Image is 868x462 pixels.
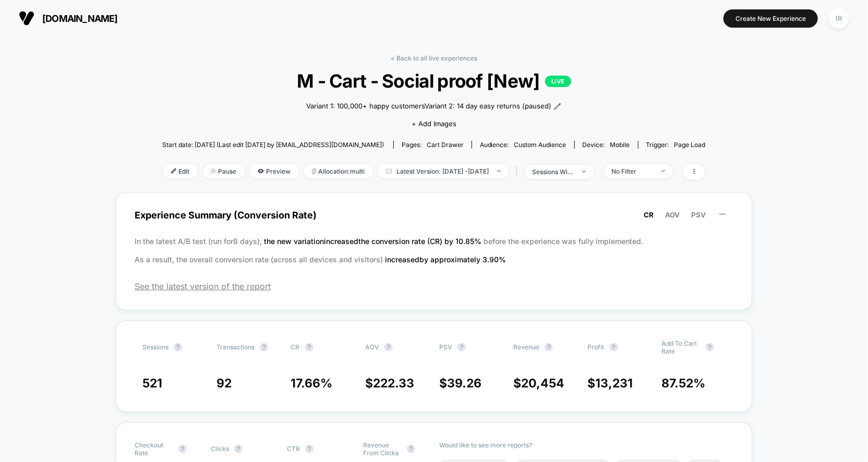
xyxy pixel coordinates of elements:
[574,141,638,149] span: Device:
[291,376,333,391] span: 17.66 %
[142,343,168,351] span: Sessions
[480,141,566,149] div: Audience:
[306,101,551,112] span: Variant 1: 100,000+ happy customersVariant 2: 14 day easy returns (paused)
[610,141,630,149] span: mobile
[457,343,466,351] button: ?
[365,376,414,391] span: $
[662,339,701,355] span: Add To Cart Rate
[211,168,216,174] img: end
[826,8,852,29] button: IR
[644,211,654,219] span: CR
[305,343,314,351] button: ?
[16,10,121,27] button: [DOMAIN_NAME]
[291,343,300,351] span: CR
[135,232,733,269] p: In the latest A/B test (run for 8 days), before the experience was fully implemented. As a result...
[234,445,243,453] button: ?
[216,343,255,351] span: Transactions
[610,343,618,351] button: ?
[439,441,733,449] p: Would like to see more reports?
[365,343,379,351] span: AOV
[691,211,706,219] span: PSV
[135,441,173,457] span: Checkout Rate
[163,164,198,178] span: Edit
[641,210,657,220] button: CR
[407,445,415,453] button: ?
[385,255,506,264] span: increased by approximately 3.90 %
[391,54,477,62] a: < Back to all live experiences
[412,119,456,128] span: + Add Images
[373,376,414,391] span: 222.33
[260,343,268,351] button: ?
[533,168,574,176] div: sessions with impression
[171,168,176,174] img: edit
[142,376,162,391] span: 521
[596,376,633,391] span: 13,231
[662,376,706,391] span: 87.52 %
[378,164,509,178] span: Latest Version: [DATE] - [DATE]
[19,10,34,26] img: Visually logo
[174,343,182,351] button: ?
[521,376,564,391] span: 20,454
[688,210,709,220] button: PSV
[665,211,680,219] span: AOV
[250,164,299,178] span: Preview
[662,210,683,220] button: AOV
[588,376,633,391] span: $
[612,167,654,175] div: No Filter
[386,168,392,174] img: calendar
[447,376,481,391] span: 39.26
[513,376,564,391] span: $
[384,343,393,351] button: ?
[724,9,818,28] button: Create New Experience
[646,141,706,149] div: Trigger:
[305,445,314,453] button: ?
[439,343,452,351] span: PSV
[497,170,501,172] img: end
[203,164,245,178] span: Pause
[661,170,665,172] img: end
[363,441,402,457] span: Revenue From Clicks
[42,13,118,24] span: [DOMAIN_NAME]
[439,376,481,391] span: $
[674,141,706,149] span: Page Load
[211,445,229,453] span: Clicks
[588,343,605,351] span: Profit
[304,164,373,178] span: Allocation: multi
[135,281,733,291] span: See the latest version of the report
[514,141,566,149] span: Custom Audience
[178,445,187,453] button: ?
[582,171,586,173] img: end
[216,376,232,391] span: 92
[162,141,384,149] span: Start date: [DATE] (Last edit [DATE] by [EMAIL_ADDRESS][DOMAIN_NAME])
[264,237,484,246] span: the new variation increased the conversion rate (CR) by 10.85 %
[545,76,571,87] p: LIVE
[706,343,714,351] button: ?
[287,445,300,453] span: CTR
[513,343,539,351] span: Revenue
[829,8,849,29] div: IR
[427,141,464,149] span: cart drawer
[189,70,678,92] span: M - Cart - Social proof [New]
[514,164,525,179] span: |
[402,141,464,149] div: Pages:
[312,168,316,174] img: rebalance
[545,343,553,351] button: ?
[135,203,733,227] span: Experience Summary (Conversion Rate)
